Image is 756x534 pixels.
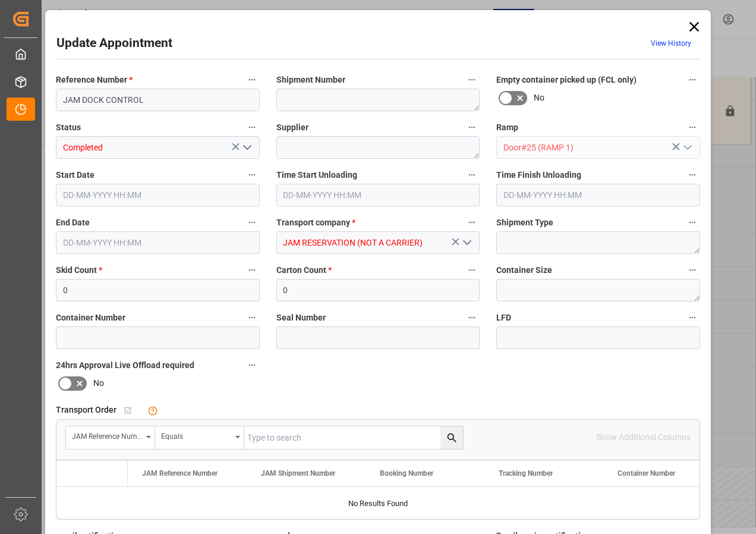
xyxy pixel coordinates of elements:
button: Skid Count * [244,262,260,278]
button: Time Finish Unloading [685,167,700,183]
button: Time Start Unloading [464,167,480,183]
span: Transport Order [56,404,116,416]
span: Skid Count [56,264,102,277]
span: Carton Count [276,264,332,277]
button: Shipment Number [464,72,480,87]
button: 24hrs Approval Live Offload required [244,357,260,373]
span: Container Size [496,264,552,277]
span: Booking Number [380,469,433,478]
div: JAM Reference Number [72,428,142,442]
span: Shipment Number [276,74,345,86]
input: DD-MM-YYYY HH:MM [276,184,480,206]
span: No [93,377,104,389]
input: DD-MM-YYYY HH:MM [56,231,260,254]
span: Supplier [276,121,308,134]
button: Empty container picked up (FCL only) [685,72,700,87]
button: Container Number [244,310,260,325]
span: Status [56,121,81,134]
button: open menu [678,139,695,157]
span: Time Finish Unloading [496,169,581,181]
div: Equals [161,428,231,442]
button: open menu [458,234,475,252]
h2: Update Appointment [56,34,172,53]
input: Type to search [244,426,463,449]
span: Time Start Unloading [276,169,357,181]
span: Container Number [56,312,125,324]
span: Shipment Type [496,216,553,229]
span: JAM Shipment Number [261,469,335,478]
input: Type to search/select [56,136,260,159]
button: open menu [155,426,244,449]
input: Type to search/select [496,136,700,159]
span: Transport company [276,216,355,229]
span: Empty container picked up (FCL only) [496,74,637,86]
span: LFD [496,312,511,324]
input: DD-MM-YYYY HH:MM [56,184,260,206]
button: open menu [237,139,255,157]
span: 24hrs Approval Live Offload required [56,359,194,372]
a: View History [651,39,691,48]
span: End Date [56,216,90,229]
input: DD-MM-YYYY HH:MM [496,184,700,206]
button: Seal Number [464,310,480,325]
button: Status [244,120,260,135]
button: Shipment Type [685,215,700,230]
button: LFD [685,310,700,325]
button: Carton Count * [464,262,480,278]
span: Tracking Number [499,469,553,478]
span: JAM Reference Number [142,469,218,478]
button: Container Size [685,262,700,278]
button: End Date [244,215,260,230]
button: open menu [66,426,155,449]
span: No [534,92,544,104]
span: Reference Number [56,74,133,86]
button: Supplier [464,120,480,135]
span: Ramp [496,121,518,134]
button: Start Date [244,167,260,183]
span: Start Date [56,169,94,181]
button: Reference Number * [244,72,260,87]
span: Seal Number [276,312,326,324]
button: Ramp [685,120,700,135]
button: search button [440,426,463,449]
button: Transport company * [464,215,480,230]
span: Container Number [618,469,675,478]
